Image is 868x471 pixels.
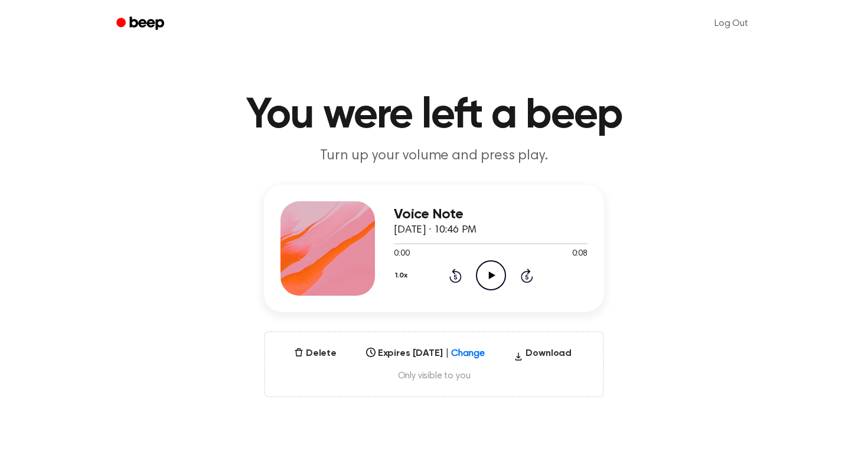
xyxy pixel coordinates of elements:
[394,225,477,235] span: [DATE] · 10:46 PM
[279,370,589,382] span: Only visible to you
[207,146,661,166] p: Turn up your volume and press play.
[108,12,175,35] a: Beep
[572,248,588,260] span: 0:08
[394,266,412,286] button: 1.0x
[132,94,736,137] h1: You were left a beep
[394,207,588,223] h3: Voice Note
[289,346,341,361] button: Delete
[509,346,576,365] button: Download
[703,9,760,38] a: Log Out
[394,248,409,260] span: 0:00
